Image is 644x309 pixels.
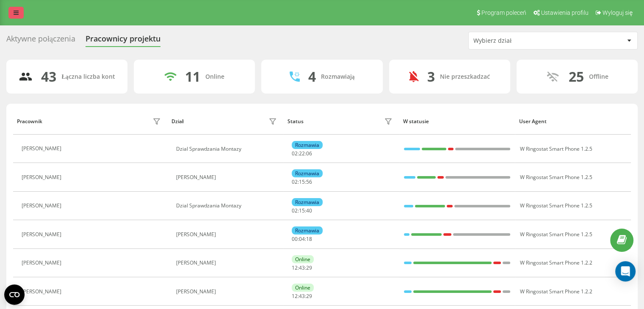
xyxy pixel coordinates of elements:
[299,150,305,157] span: 22
[176,174,279,180] div: [PERSON_NAME]
[171,119,183,124] div: Dział
[292,293,312,299] div: : :
[176,146,279,152] div: Dzial Sprawdzania Montazy
[292,265,312,271] div: : :
[427,69,435,85] div: 3
[22,146,64,152] div: [PERSON_NAME]
[292,264,298,271] span: 12
[306,150,312,157] span: 06
[615,261,636,281] div: Open Intercom Messenger
[22,174,64,180] div: [PERSON_NAME]
[321,73,355,80] div: Rozmawiają
[292,178,298,185] span: 02
[306,207,312,214] span: 40
[520,259,592,266] span: W Ringostat Smart Phone 1.2.2
[4,284,25,305] button: Open CMP widget
[176,289,279,295] div: [PERSON_NAME]
[292,236,312,242] div: : :
[440,73,490,80] div: Nie przeszkadzać
[541,9,589,16] span: Ustawienia profilu
[299,264,305,271] span: 43
[176,260,279,266] div: [PERSON_NAME]
[519,119,627,124] div: User Agent
[520,288,592,295] span: W Ringostat Smart Phone 1.2.2
[306,292,312,300] span: 29
[205,73,224,80] div: Online
[292,198,323,206] div: Rozmawia
[299,178,305,185] span: 15
[22,289,64,295] div: [PERSON_NAME]
[292,255,314,263] div: Online
[292,169,323,177] div: Rozmawia
[520,202,592,209] span: W Ringostat Smart Phone 1.2.5
[292,150,298,157] span: 02
[520,231,592,238] span: W Ringostat Smart Phone 1.2.5
[306,235,312,243] span: 18
[520,145,592,152] span: W Ringostat Smart Phone 1.2.5
[185,69,200,85] div: 11
[292,141,323,149] div: Rozmawia
[292,292,298,300] span: 12
[306,264,312,271] span: 29
[86,34,160,47] div: Pracownicy projektu
[568,69,583,85] div: 25
[292,151,312,157] div: : :
[292,179,312,185] div: : :
[473,37,575,44] div: Wybierz dział
[481,9,526,16] span: Program poleceń
[22,260,64,266] div: [PERSON_NAME]
[403,119,511,124] div: W statusie
[299,207,305,214] span: 15
[603,9,633,16] span: Wyloguj się
[22,203,64,209] div: [PERSON_NAME]
[299,235,305,243] span: 04
[299,292,305,300] span: 43
[306,178,312,185] span: 56
[17,119,42,124] div: Pracownik
[22,232,64,237] div: [PERSON_NAME]
[292,207,298,214] span: 02
[176,203,279,209] div: Dzial Sprawdzania Montazy
[292,284,314,292] div: Online
[308,69,316,85] div: 4
[520,174,592,181] span: W Ringostat Smart Phone 1.2.5
[176,232,279,237] div: [PERSON_NAME]
[6,34,75,47] div: Aktywne połączenia
[292,226,323,235] div: Rozmawia
[589,73,608,80] div: Offline
[292,208,312,214] div: : :
[292,235,298,243] span: 00
[41,69,56,85] div: 43
[287,119,304,124] div: Status
[61,73,115,80] div: Łączna liczba kont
